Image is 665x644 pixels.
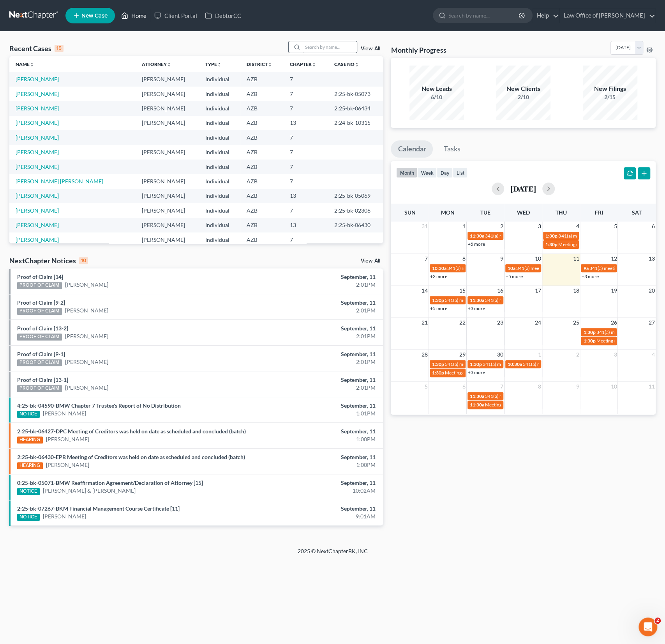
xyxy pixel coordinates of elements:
[240,160,284,174] td: AZB
[261,376,375,384] div: September, 11
[261,350,375,358] div: September, 11
[136,203,199,218] td: [PERSON_NAME]
[480,209,490,216] span: Tue
[459,350,466,359] span: 29
[6,29,150,155] div: Katie says…
[508,361,522,367] span: 10:30a
[506,273,523,279] a: +5 more
[17,299,65,306] a: Proof of Claim [9-2]
[485,233,560,239] span: 341(a) meeting for [PERSON_NAME]
[65,281,108,289] a: [PERSON_NAME]
[462,222,466,231] span: 1
[613,350,617,359] span: 3
[43,487,136,495] a: [PERSON_NAME] & [PERSON_NAME]
[199,101,240,115] td: Individual
[205,61,221,67] a: Typeunfold_more
[459,318,466,327] span: 22
[17,334,62,341] div: PROOF OF CLAIM
[651,222,656,231] span: 6
[16,207,59,214] a: [PERSON_NAME]
[167,62,171,67] i: unfold_more
[432,370,444,376] span: 1:30p
[284,189,328,203] td: 13
[334,61,359,67] a: Case Nounfold_more
[545,233,557,239] span: 1:30p
[499,382,504,391] span: 7
[34,160,143,221] div: Okay, thank you. Any ideas on the other issue where uploaded documents are being wiped/deleted fr...
[65,384,108,392] a: [PERSON_NAME]
[261,299,375,307] div: September, 11
[432,265,446,271] span: 10:30a
[534,254,542,263] span: 10
[199,145,240,159] td: Individual
[432,297,444,303] span: 1:30p
[240,116,284,130] td: AZB
[533,9,559,23] a: Help
[284,232,328,247] td: 7
[49,255,56,262] button: Start recording
[240,130,284,145] td: AZB
[613,222,617,231] span: 5
[499,222,504,231] span: 2
[136,174,199,188] td: [PERSON_NAME]
[261,461,375,469] div: 1:00PM
[261,273,375,281] div: September, 11
[136,87,199,101] td: [PERSON_NAME]
[430,305,447,311] a: +5 more
[537,222,542,231] span: 3
[17,428,246,435] a: 2:25-bk-06427-DPC Meeting of Creditors was held on date as scheduled and concluded (batch)
[55,45,64,52] div: 15
[575,222,580,231] span: 4
[136,145,199,159] td: [PERSON_NAME]
[589,265,664,271] span: 341(a) meeting for [PERSON_NAME]
[261,479,375,487] div: September, 11
[217,62,221,67] i: unfold_more
[6,232,128,337] div: No, we did a bunch of testing on our end. We uploaded documents last night, didn't import, went b...
[312,62,316,67] i: unfold_more
[240,232,284,247] td: AZB
[16,61,34,67] a: Nameunfold_more
[583,338,595,344] span: 1:30p
[134,252,146,265] button: Send a message…
[421,350,429,359] span: 28
[328,116,383,130] td: 2:24-bk-10315
[360,46,380,51] a: View All
[111,547,555,561] div: 2025 © NextChapterBK, INC
[430,273,447,279] a: +3 more
[16,76,59,82] a: [PERSON_NAME]
[485,297,601,303] span: 341(a) meeting for [PERSON_NAME] & [PERSON_NAME]
[284,160,328,174] td: 7
[396,167,417,178] button: month
[284,87,328,101] td: 7
[261,307,375,314] div: 2:01PM
[136,218,199,232] td: [PERSON_NAME]
[16,134,59,141] a: [PERSON_NAME]
[648,254,656,263] span: 13
[17,479,203,486] a: 0:25-bk-05071-BMW Reaffirmation Agreement/Declaration of Attorney [15]
[17,385,62,392] div: PROOF OF CLAIM
[328,218,383,232] td: 2:25-bk-06430
[421,286,429,295] span: 14
[16,90,59,97] a: [PERSON_NAME]
[261,384,375,392] div: 2:01PM
[302,41,357,53] input: Search by name...
[261,513,375,520] div: 9:01AM
[583,93,637,101] div: 2/15
[261,325,375,332] div: September, 11
[432,361,444,367] span: 1:30p
[240,174,284,188] td: AZB
[17,376,68,383] a: Proof of Claim [13-1]
[81,13,108,19] span: New Case
[261,281,375,289] div: 2:01PM
[17,308,62,315] div: PROOF OF CLAIM
[651,350,656,359] span: 4
[583,329,595,335] span: 1:30p
[537,350,542,359] span: 1
[240,87,284,101] td: AZB
[545,241,557,247] span: 1:30p
[142,61,171,67] a: Attorneyunfold_more
[284,218,328,232] td: 13
[424,254,429,263] span: 7
[240,145,284,159] td: AZB
[445,370,569,376] span: Meeting of Creditors for [PERSON_NAME] [PERSON_NAME]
